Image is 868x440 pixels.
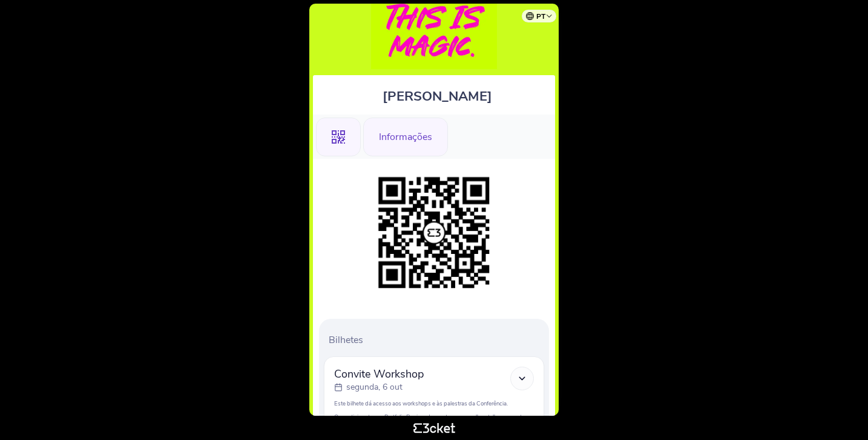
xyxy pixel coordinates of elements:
[334,399,534,407] p: Este bilhete dá acesso aos workshops e às palestras da Conferência.
[383,87,492,105] span: [PERSON_NAME]
[334,367,424,381] span: Convite Workshop
[363,118,448,156] div: Informações
[372,171,496,295] img: 713e42dc9db44458aaec6b4066e6a9f7.png
[329,333,544,347] p: Bilhetes
[346,381,403,393] p: segunda, 6 out
[363,129,448,142] a: Informações
[334,413,534,428] p: Os participantes no Portfolio Review devem trazer a sua "pasta" para mostrar, no formato que quis...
